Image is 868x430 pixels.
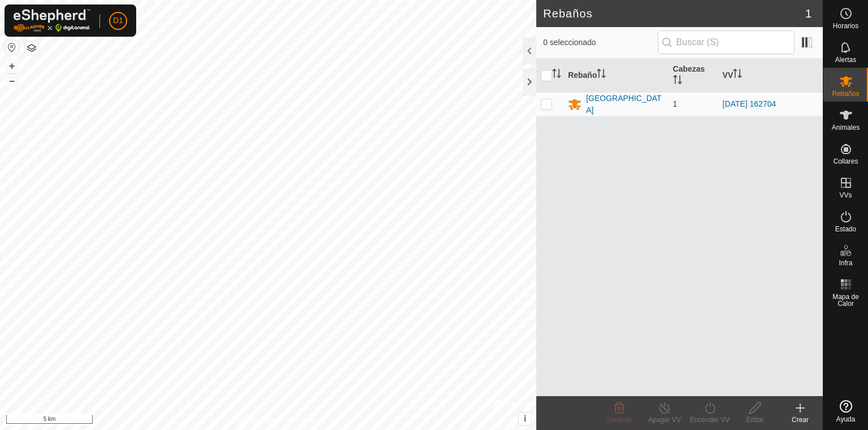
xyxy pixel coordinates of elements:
th: Cabezas [669,59,718,93]
a: Ayuda [823,396,868,427]
span: Rebaños [832,90,859,97]
div: Editar [732,415,778,425]
span: 0 seleccionado [543,37,657,49]
span: Eliminar [607,416,631,424]
span: VVs [839,192,852,199]
span: Horarios [833,23,858,29]
span: Infra [839,260,852,266]
button: – [5,74,19,87]
th: VV [718,59,823,93]
th: Rebaño [563,59,668,93]
span: Animales [832,124,860,131]
span: i [524,414,526,423]
a: [DATE] 162704 [723,99,776,108]
button: + [5,59,19,73]
p-sorticon: Activar para ordenar [673,77,682,86]
div: Apagar VV [642,415,687,425]
span: Ayuda [836,416,856,423]
img: Logo Gallagher [14,9,90,32]
span: Estado [835,226,856,232]
a: Política de Privacidad [210,415,275,425]
button: i [519,413,531,425]
span: Alertas [835,56,856,63]
span: Collares [833,158,858,165]
button: Restablecer Mapa [5,41,19,54]
span: 1 [805,5,811,22]
span: 1 [673,99,678,108]
a: Contáctenos [289,415,327,425]
h2: Rebaños [543,7,805,20]
p-sorticon: Activar para ordenar [597,71,606,80]
div: [GEOGRAPHIC_DATA] [586,93,663,116]
input: Buscar (S) [658,30,795,54]
span: Mapa de Calor [826,293,865,307]
div: Crear [778,415,823,425]
div: Encender VV [687,415,732,425]
span: D1 [113,15,123,27]
button: Capas del Mapa [25,41,38,55]
p-sorticon: Activar para ordenar [552,71,561,80]
p-sorticon: Activar para ordenar [733,71,742,80]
